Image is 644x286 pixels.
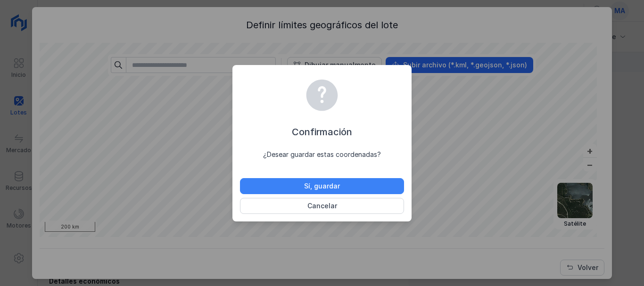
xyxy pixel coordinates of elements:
[240,125,404,139] div: Confirmación
[307,201,337,211] div: Cancelar
[240,150,404,159] div: ¿Desear guardar estas coordenadas?
[304,181,340,191] div: Sí, guardar
[240,178,404,194] button: Sí, guardar
[240,198,404,214] button: Cancelar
